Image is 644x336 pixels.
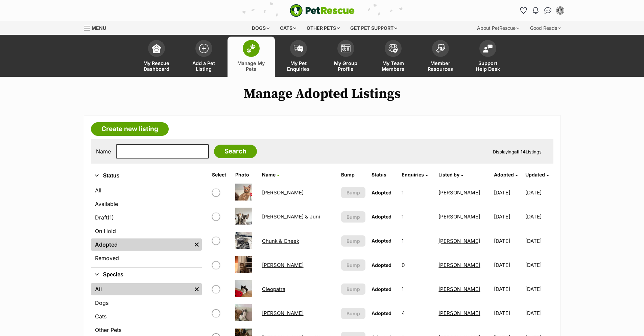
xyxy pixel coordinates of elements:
ul: Account quick links [518,5,566,16]
a: My Group Profile [322,37,369,77]
a: Removed [91,252,202,264]
span: Bump [347,189,360,196]
img: group-profile-icon-3fa3cf56718a62981997c0bc7e787c4b2cf8bcc04b72c1350f741eb67cf2f40e.svg [341,44,351,52]
div: Get pet support [345,21,402,35]
span: Adopted [372,310,391,316]
span: Adopted [372,190,391,195]
span: Bump [347,310,360,317]
td: 0 [399,253,435,277]
span: translation missing: en.admin.listings.index.attributes.enquiries [402,172,424,177]
a: Conversations [543,5,553,16]
td: [DATE] [491,205,525,228]
td: [DATE] [525,229,552,253]
a: Create new listing [91,122,169,136]
a: Member Resources [417,37,464,77]
img: Rachel Lee profile pic [557,7,564,14]
img: pet-enquiries-icon-7e3ad2cf08bfb03b45e93fb7055b45f3efa6380592205ae92323e6603595dc1f.svg [294,45,303,52]
th: Status [369,169,398,180]
a: Draft [91,211,202,224]
a: Cats [91,310,202,322]
a: All [91,184,202,196]
span: Menu [92,25,106,31]
span: Manage My Pets [236,60,266,72]
div: Good Reads [525,21,566,35]
a: Other Pets [91,324,202,336]
a: [PERSON_NAME] & Juni [262,213,320,220]
td: [DATE] [525,181,552,204]
button: Bump [341,283,365,295]
strong: all 14 [514,149,526,154]
td: [DATE] [525,277,552,301]
a: Name [262,172,279,177]
img: team-members-icon-5396bd8760b3fe7c0b43da4ab00e1e3bb1a5d9ba89233759b79545d2d3fc5d0d.svg [388,44,398,53]
span: Adopted [372,262,391,268]
button: Notifications [530,5,541,16]
a: Enquiries [402,172,428,177]
span: (1) [108,213,114,222]
td: [DATE] [525,301,552,325]
button: Status [91,171,202,180]
div: Cats [275,21,301,35]
a: [PERSON_NAME] [262,262,304,268]
img: notifications-46538b983faf8c2785f20acdc204bb7945ddae34d4c08c2a6579f10ce5e182be.svg [533,7,538,14]
span: Member Resources [425,60,456,72]
td: 1 [399,229,435,253]
a: [PERSON_NAME] [262,189,304,196]
a: [PERSON_NAME] [438,262,480,268]
img: member-resources-icon-8e73f808a243e03378d46382f2149f9095a855e16c252ad45f914b54edf8863c.svg [436,44,445,53]
span: My Rescue Dashboard [141,60,172,72]
a: My Rescue Dashboard [133,37,180,77]
div: Dogs [247,21,274,35]
span: Adopted [372,214,391,219]
span: Bump [347,261,360,269]
th: Bump [338,169,368,180]
a: [PERSON_NAME] [438,238,480,244]
td: [DATE] [491,301,525,325]
a: Menu [84,21,111,34]
a: Adopted [494,172,518,177]
td: [DATE] [491,277,525,301]
button: Species [91,270,202,279]
button: My account [555,5,566,16]
span: My Group Profile [331,60,361,72]
span: Updated [525,172,545,177]
td: 4 [399,301,435,325]
td: [DATE] [525,253,552,277]
span: Adopted [372,286,391,292]
span: My Pet Enquiries [283,60,314,72]
td: [DATE] [491,181,525,204]
a: [PERSON_NAME] [438,310,480,316]
a: [PERSON_NAME] [262,310,304,316]
th: Photo [233,169,259,180]
img: dashboard-icon-eb2f2d2d3e046f16d808141f083e7271f6b2e854fb5c12c21221c1fb7104beca.svg [152,44,161,53]
span: Listed by [438,172,459,177]
a: Available [91,198,202,210]
a: Updated [525,172,549,177]
a: [PERSON_NAME] [438,286,480,292]
span: Add a Pet Listing [189,60,219,72]
a: Remove filter [192,238,202,251]
span: Adopted [494,172,514,177]
span: Support Help Desk [473,60,503,72]
a: Chunk & Cheek [262,238,299,244]
img: add-pet-listing-icon-0afa8454b4691262ce3f59096e99ab1cd57d4a30225e0717b998d2c9b9846f56.svg [199,44,209,53]
div: Status [91,183,202,267]
span: Name [262,172,276,177]
td: [DATE] [491,253,525,277]
a: My Pet Enquiries [275,37,322,77]
td: 1 [399,277,435,301]
span: Bump [347,286,360,293]
td: [DATE] [525,205,552,228]
a: Favourites [518,5,529,16]
a: On Hold [91,225,202,237]
a: Support Help Desk [464,37,511,77]
th: Select [209,169,232,180]
a: All [91,283,192,295]
label: Name [96,148,111,154]
a: Dogs [91,297,202,309]
a: Cleopatra [262,286,285,292]
span: Bump [347,213,360,220]
img: logo-e224e6f780fb5917bec1dbf3a21bbac754714ae5b6737aabdf751b685950b380.svg [290,4,355,17]
img: chat-41dd97257d64d25036548639549fe6c8038ab92f7586957e7f3b1b290dea8141.svg [544,7,551,14]
input: Search [214,145,257,158]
